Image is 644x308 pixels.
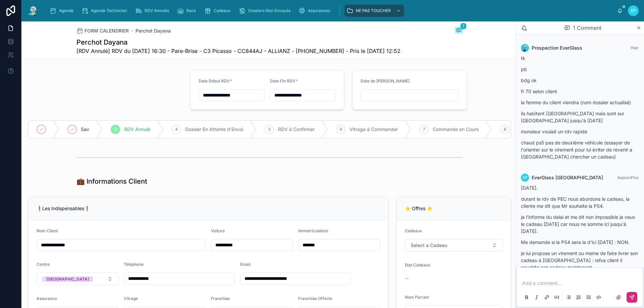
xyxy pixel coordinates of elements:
span: Select a Cadeau [411,242,447,249]
span: 3 [114,127,117,132]
span: Rack [186,8,196,13]
span: FORM CALENDRIER [85,27,129,34]
span: 1 [460,23,467,29]
span: Vitrage à Commander [350,126,398,133]
a: FORM CALENDRIER [76,27,129,34]
span: 8 [504,127,506,132]
a: Dossiers Non Envoyés [237,5,295,17]
a: Agenda Technicien [79,5,132,17]
p: je l'informe du delai et me dit non impossible je veux le cadeau [DATE] car nous ne somme ici jus... [521,213,639,235]
p: tk [521,55,639,62]
a: RDV Annulés [133,5,174,17]
span: Dossiers Non Envoyés [248,8,290,13]
span: Vitrage [124,296,138,301]
div: scrollable content [44,3,617,18]
span: Agenda [59,8,73,13]
a: Perchot Dayana [136,27,171,34]
p: chaud ps5 pas de deuxième véhicule (essayer de l'orienter sur le virement pour lui éviter de reve... [521,139,639,160]
span: Téléphone [124,262,144,267]
a: Agenda [48,5,78,17]
button: 1 [455,27,463,35]
p: monsieur voulait un rdv rapide [521,128,639,135]
span: Commande en Cours [433,126,479,133]
img: App logo [27,5,39,16]
p: pb [521,66,639,73]
p: la femme du client viendra (nom dossier actualisé) [521,99,639,106]
span: Etat Cadeaux [405,262,430,267]
span: Immatriculation [298,228,328,233]
span: Franchise Offerte [298,296,332,301]
span: Aujourd’hui [617,175,639,180]
span: RDV Annulés [145,8,169,13]
span: 6 [340,127,342,132]
span: Voiture [211,228,225,233]
span: RDV à Confirmer [278,126,315,133]
span: Date Fin RDV [270,78,296,83]
span: ⭐ Offres ⭐ [405,205,432,211]
div: [GEOGRAPHIC_DATA] [46,276,89,282]
a: Rack [175,5,201,17]
span: Hier [631,45,639,50]
span: Centre [37,262,50,267]
span: Prospection EverGlass [532,45,582,51]
span: Email [240,262,251,267]
p: bdg ok [521,77,639,84]
span: Sav [81,126,89,133]
p: fr 70 selon client [521,88,639,95]
a: NE PAS TOUCHER [344,5,404,17]
span: NE PAS TOUCHER [356,8,391,13]
h1: 💼 Informations Client [76,177,147,186]
span: Date Début RDV [199,78,230,83]
span: Nom Parrain [405,295,429,300]
button: Select Button [405,239,503,252]
a: Assurances [297,5,335,17]
span: 4 [175,127,178,132]
p: [DATE]. [521,184,639,191]
span: Cadeaux [214,8,231,13]
span: Nom Client [37,228,58,233]
span: Assurances [308,8,330,13]
span: Assurance [37,296,57,301]
span: 7 [423,127,425,132]
span: -- [405,275,409,282]
span: ❗Les Indispensables❗ [37,205,90,211]
p: je lui propose un virement ou meme de faire livrer son cadeau à [GEOGRAPHIC_DATA] : refus client ... [521,250,639,271]
span: 1 Comment [573,24,601,32]
p: Me demande si la PS4 sera la d'ici [DATE] : NON. [521,239,639,246]
span: 5 [268,127,271,132]
p: ils habitent [GEOGRAPHIC_DATA] mais sont sur [GEOGRAPHIC_DATA] jusqu'à [DATE] [521,110,639,124]
span: [RDV Annulé] RDV du [DATE] 16:30 - Pare-Brise - C3 Picasso - CC844AJ - ALLIANZ - [PHONE_NUMBER] -... [76,47,400,55]
h1: Perchot Dayana [76,38,400,47]
span: EverGlass [GEOGRAPHIC_DATA] [532,174,603,181]
p: durant le rdv de PEC nous abordons le cadeau, la cliente me dit que Mr souhaite la PS4. [521,195,639,209]
span: EP [523,175,528,180]
span: Franchise [211,296,230,301]
span: Dossier En Attente d'Envoi [185,126,243,133]
a: Cadeaux [202,5,235,17]
span: Date de [PERSON_NAME] [361,78,410,83]
span: Agenda Technicien [91,8,127,13]
span: EP [631,8,636,13]
span: RDV Annulé [124,126,150,133]
span: Cadeaux [405,228,422,233]
button: Select Button [37,272,118,285]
